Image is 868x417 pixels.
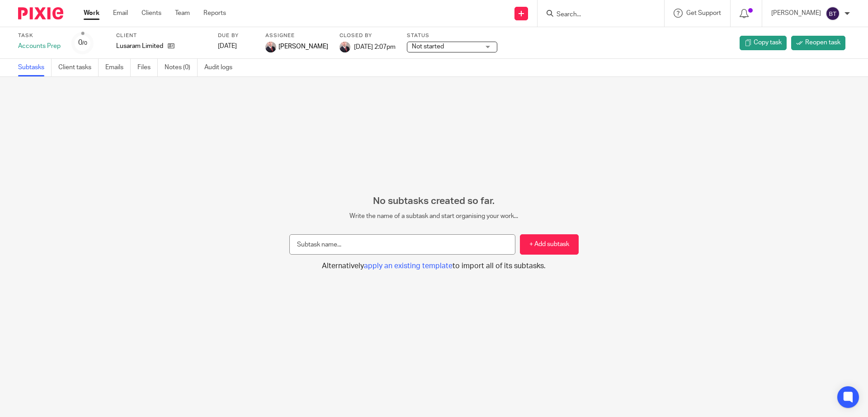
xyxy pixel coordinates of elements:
a: Team [175,9,190,18]
label: Task [18,32,61,39]
a: Email [113,9,128,18]
p: Write the name of a subtask and start organising your work... [289,212,579,221]
input: Search [556,11,637,19]
img: svg%3E [826,6,840,21]
label: Due by [218,32,254,39]
small: /0 [82,41,87,46]
a: Work [84,9,99,18]
span: Not started [412,43,444,50]
input: Subtask name... [289,234,515,255]
div: 0 [78,38,87,48]
button: Alternativelyapply an existing templateto import all of its subtasks. [289,261,579,271]
a: Reopen task [791,36,845,50]
a: Subtasks [18,59,52,76]
div: [DATE] [218,42,254,51]
label: Closed by [340,32,396,39]
span: apply an existing template [364,262,453,270]
label: Status [407,32,497,39]
label: Assignee [265,32,328,39]
a: Copy task [740,36,787,50]
p: [PERSON_NAME] [771,9,821,18]
a: Audit logs [204,59,239,76]
span: [DATE] 2:07pm [354,43,396,50]
div: Accounts Prep [18,42,61,51]
button: + Add subtask [520,234,579,255]
span: Copy task [754,38,782,47]
span: [PERSON_NAME] [278,42,328,51]
img: Pixie [18,7,63,19]
a: Clients [142,9,161,18]
a: Emails [105,59,131,76]
p: Lusaram Limited [116,42,163,51]
a: Client tasks [58,59,99,76]
a: Reports [203,9,226,18]
img: ComerfordFoley-30PS%20-%20Ger%201.jpg [340,42,350,52]
label: Client [116,32,207,39]
a: Notes (0) [165,59,198,76]
span: Reopen task [805,38,840,47]
img: ComerfordFoley-30PS%20-%20Ger%201.jpg [265,42,276,52]
h2: No subtasks created so far. [289,195,579,207]
span: Get Support [686,10,721,16]
a: Files [137,59,158,76]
